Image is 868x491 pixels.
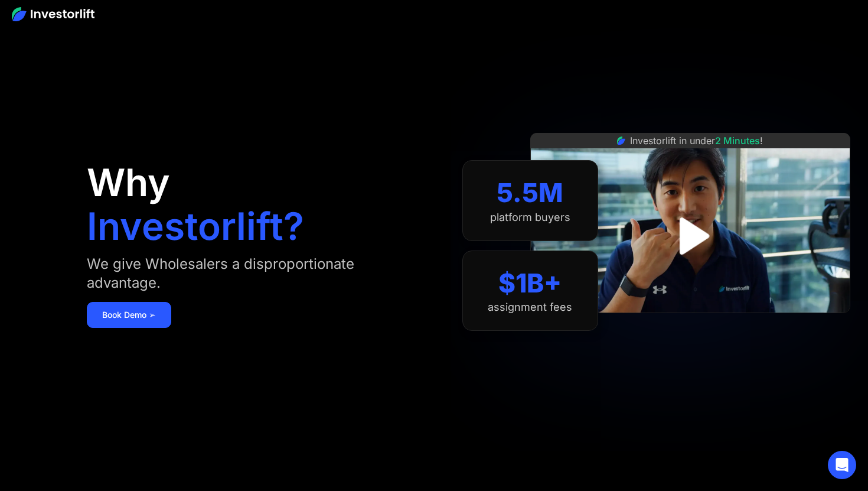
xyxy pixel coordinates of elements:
[715,135,760,147] span: 2 Minutes
[497,177,563,209] div: 5.5M
[498,268,562,299] div: $1B+
[87,207,304,245] h1: Investorlift?
[828,451,856,479] div: Open Intercom Messenger
[87,302,171,328] a: Book Demo ➢
[488,301,572,314] div: assignment fees
[87,164,170,201] h1: Why
[664,210,716,262] a: open lightbox
[490,211,570,224] div: platform buyers
[87,255,397,292] div: We give Wholesalers a disproportionate advantage.
[630,134,763,148] div: Investorlift in under !
[602,319,779,333] iframe: Customer reviews powered by Trustpilot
